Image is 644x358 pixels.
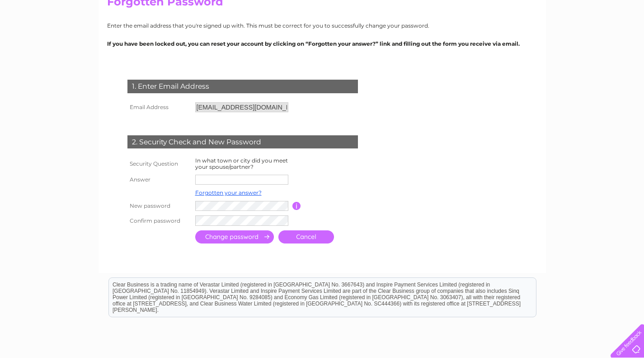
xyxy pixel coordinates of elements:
[125,100,193,115] th: Email Address
[195,189,262,196] a: Forgotten your answer?
[292,202,301,210] input: Information
[107,21,537,30] p: Enter the email address that you're signed up with. This must be correct for you to successfully ...
[616,38,639,45] a: Contact
[125,213,193,228] th: Confirm password
[474,5,536,16] a: 0333 014 3131
[109,5,536,44] div: Clear Business is a trading name of Verastar Limited (registered in [GEOGRAPHIC_DATA] No. 3667643...
[107,39,537,48] p: If you have been locked out, you can reset your account by clicking on “Forgotten your answer?” l...
[278,230,334,243] a: Cancel
[195,230,274,243] input: Submit
[517,38,535,45] a: Water
[540,38,560,45] a: Energy
[125,172,193,187] th: Answer
[127,135,358,149] div: 2. Security Check and New Password
[125,155,193,172] th: Security Question
[127,80,358,93] div: 1. Enter Email Address
[125,199,193,214] th: New password
[23,24,69,51] img: logo.png
[565,38,592,45] a: Telecoms
[598,38,611,45] a: Blog
[195,157,288,170] label: In what town or city did you meet your spouse/partner?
